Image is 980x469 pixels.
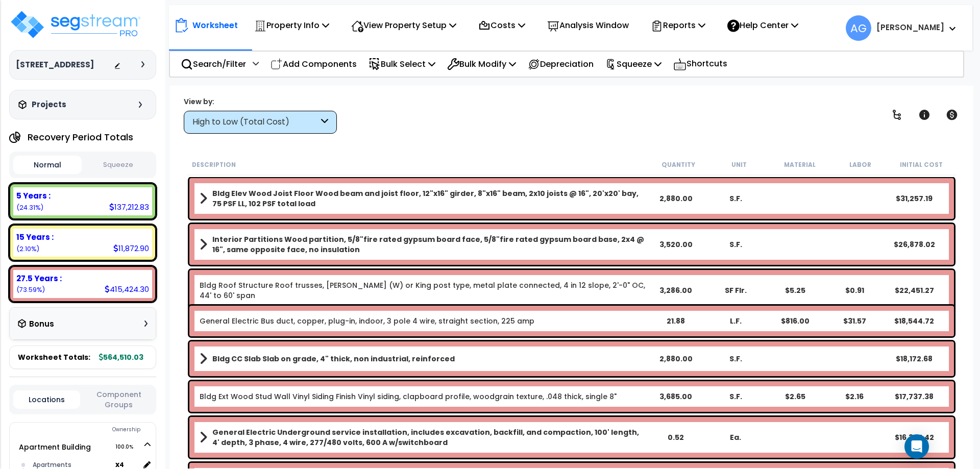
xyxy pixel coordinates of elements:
[212,188,646,209] b: Bldg Elev Wood Joist Floor Wood beam and joist floor, 12"x16" girder, 8"x16" beam, 2x10 joists @ ...
[765,285,825,295] div: $5.25
[885,316,944,326] div: $18,544.72
[478,18,525,32] p: Costs
[16,60,94,70] h3: [STREET_ADDRESS]
[706,316,766,326] div: L.F.
[18,352,90,362] span: Worksheet Totals:
[119,461,124,469] small: 4
[706,354,766,364] div: S.F.
[212,427,646,448] b: General Electric Underground service installation, includes excavation, backfill, and compaction,...
[825,391,885,402] div: $2.16
[706,239,766,250] div: S.F.
[547,18,629,32] p: Analysis Window
[200,188,646,209] a: Assembly Title
[846,15,871,41] span: AG
[369,57,435,71] p: Bulk Select
[784,161,816,169] small: Material
[765,391,825,402] div: $2.65
[646,432,706,442] div: 0.52
[447,57,516,71] p: Bulk Modify
[16,244,39,253] small: 2.1032221517835565%
[661,161,695,169] small: Quantity
[192,116,318,128] div: High to Low (Total Cost)
[646,354,706,364] div: 2,880.00
[528,57,594,71] p: Depreciation
[706,432,766,442] div: Ea.
[646,285,706,295] div: 3,286.00
[646,193,706,204] div: 2,880.00
[731,161,747,169] small: Unit
[29,320,54,329] h3: Bonus
[84,156,153,174] button: Squeeze
[184,96,337,107] div: View by:
[706,193,766,204] div: S.F.
[885,193,944,204] div: $31,257.19
[13,390,80,409] button: Locations
[605,57,661,71] p: Squeeze
[212,354,455,364] b: Bldg CC Slab Slab on grade, 4" thick, non industrial, reinforced
[885,239,944,250] div: $26,878.02
[900,161,943,169] small: Initial Cost
[192,161,236,169] small: Description
[885,285,944,295] div: $22,451.27
[351,18,456,32] p: View Property Setup
[105,284,149,294] div: 415,424.30
[706,391,766,402] div: S.F.
[200,234,646,255] a: Assembly Title
[113,243,149,254] div: 11,872.90
[200,352,646,366] a: Assembly Title
[32,100,66,110] h3: Projects
[265,52,362,76] div: Add Components
[876,22,944,33] b: [PERSON_NAME]
[727,18,798,32] p: Help Center
[825,285,885,295] div: $0.91
[19,442,91,452] a: Apartment Building 100.0%
[646,316,706,326] div: 21.88
[16,203,43,212] small: 24.306535350665072%
[885,432,944,442] div: $16,357.42
[16,273,62,284] b: 27.5 Years :
[885,391,944,402] div: $17,737.38
[200,391,617,402] a: Individual Item
[765,316,825,326] div: $816.00
[13,156,82,174] button: Normal
[16,232,54,242] b: 15 Years :
[651,18,705,32] p: Reports
[200,280,646,301] a: Individual Item
[849,161,871,169] small: Labor
[16,190,51,201] b: 5 Years :
[668,52,733,77] div: Shortcuts
[904,434,929,459] div: Open Intercom Messenger
[16,285,45,294] small: 73.59024249755137%
[85,389,152,410] button: Component Groups
[212,234,646,255] b: Interior Partitions Wood partition, 5/8"fire rated gypsum board face, 5/8"fire rated gypsum board...
[646,391,706,402] div: 3,685.00
[885,354,944,364] div: $18,172.68
[200,427,646,448] a: Assembly Title
[99,352,143,362] b: 564,510.03
[254,18,329,32] p: Property Info
[706,285,766,295] div: SF Flr.
[200,316,534,326] a: Individual Item
[825,316,885,326] div: $31.57
[673,57,727,71] p: Shortcuts
[271,57,357,71] p: Add Components
[181,57,246,71] p: Search/Filter
[522,52,599,76] div: Depreciation
[115,441,142,453] span: 100.0%
[9,9,142,40] img: logo_pro_r.png
[192,18,238,32] p: Worksheet
[109,202,149,212] div: 137,212.83
[28,132,133,142] h4: Recovery Period Totals
[646,239,706,250] div: 3,520.00
[30,424,156,436] div: Ownership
